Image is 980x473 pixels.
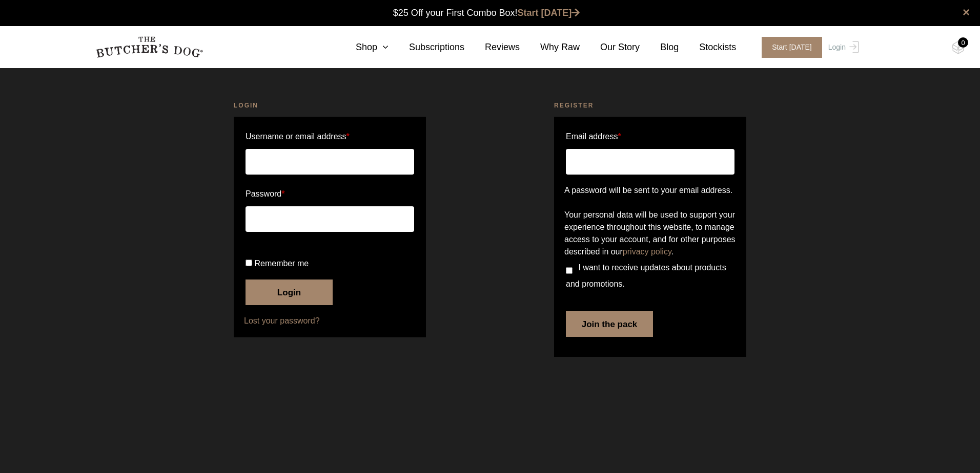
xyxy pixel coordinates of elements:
h2: Login [234,100,426,111]
button: Login [246,279,333,305]
h2: Register [554,100,746,111]
a: Lost your password? [244,315,416,327]
a: Our Story [580,40,640,54]
button: Join the pack [566,311,653,337]
input: Remember me [246,260,252,266]
a: Start [DATE] [518,8,580,18]
input: I want to receive updates about products and promotions. [566,267,573,274]
a: Blog [640,40,679,54]
p: Your personal data will be used to support your experience throughout this website, to manage acc... [564,209,736,258]
label: Email address [566,128,621,145]
label: Password [246,186,414,202]
a: Reviews [464,40,520,54]
a: close [963,6,970,18]
div: 0 [958,37,968,48]
span: Remember me [254,259,309,268]
a: Subscriptions [389,40,464,54]
a: Shop [335,40,389,54]
img: TBD_Cart-Empty.png [952,41,965,54]
a: Stockists [679,40,736,54]
a: Login [826,37,859,58]
p: A password will be sent to your email address. [564,184,736,197]
a: privacy policy [623,247,671,256]
a: Why Raw [520,40,580,54]
label: Username or email address [246,128,414,145]
a: Start [DATE] [751,37,826,58]
span: Start [DATE] [762,37,822,58]
span: I want to receive updates about products and promotions. [566,263,726,288]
